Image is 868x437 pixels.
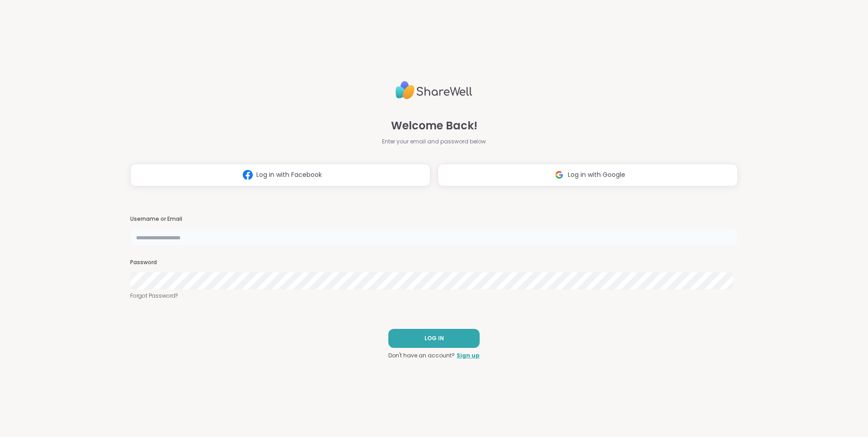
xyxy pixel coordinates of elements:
[239,166,256,183] img: ShareWell Logomark
[391,118,477,134] span: Welcome Back!
[130,164,430,186] button: Log in with Facebook
[130,292,738,300] a: Forgot Password?
[130,215,738,223] h3: Username or Email
[438,164,738,186] button: Log in with Google
[568,170,625,180] span: Log in with Google
[130,259,738,266] h3: Password
[388,351,455,360] span: Don't have an account?
[382,138,486,146] span: Enter your email and password below
[388,329,480,348] button: LOG IN
[256,170,322,180] span: Log in with Facebook
[425,334,444,342] span: LOG IN
[396,77,472,103] img: ShareWell Logo
[457,351,480,360] a: Sign up
[551,166,568,183] img: ShareWell Logomark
